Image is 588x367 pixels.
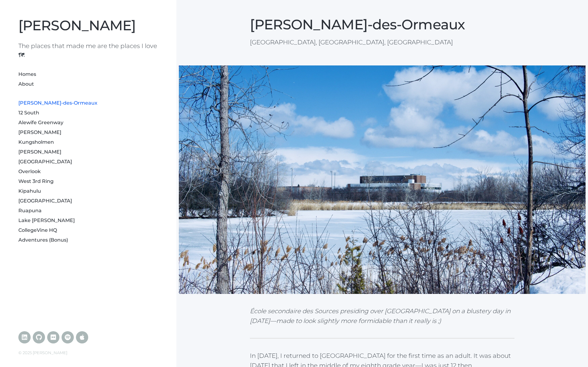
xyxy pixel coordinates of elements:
[18,237,68,243] a: Adventures (Bonus)
[18,217,75,223] a: Lake [PERSON_NAME]
[18,139,54,145] a: Kungsholmen
[18,227,57,233] a: CollegeVine HQ
[18,17,136,34] a: [PERSON_NAME]
[18,178,54,184] a: West 3rd Ring
[250,307,511,324] em: École secondaire des Sources presiding over [GEOGRAPHIC_DATA] on a blustery day in [DATE]—made to...
[18,198,72,204] a: [GEOGRAPHIC_DATA]
[18,149,61,155] a: [PERSON_NAME]
[18,188,41,194] a: Kipahulu
[18,71,36,77] a: Homes
[18,110,39,116] a: 12 South
[18,81,34,87] a: About
[18,159,72,165] a: [GEOGRAPHIC_DATA]
[18,350,67,355] span: © 2025 [PERSON_NAME]
[18,100,97,106] a: [PERSON_NAME]-des-Ormeaux
[250,16,514,33] h1: [PERSON_NAME]-des-Ormeaux
[18,41,158,60] h1: The places that made me are the places I love 🗺
[18,129,61,135] a: [PERSON_NAME]
[250,37,514,47] p: [GEOGRAPHIC_DATA], [GEOGRAPHIC_DATA], [GEOGRAPHIC_DATA]
[18,169,41,174] a: Overlook
[18,208,42,213] a: Ruapuna
[18,120,63,125] a: Alewife Greenway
